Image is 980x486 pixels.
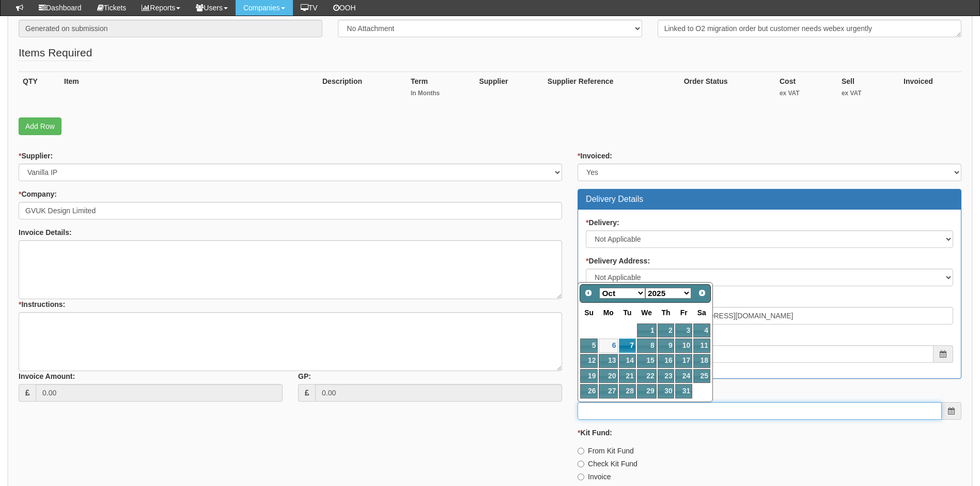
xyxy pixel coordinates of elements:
[599,369,618,383] a: 20
[578,446,634,456] label: From Kit Fund
[658,354,675,368] a: 16
[619,338,635,352] a: 7
[780,89,833,98] small: ex VAT
[637,323,657,337] a: 1
[60,72,318,108] th: Item
[19,117,61,135] a: Add Row
[19,189,57,199] label: Company:
[586,256,650,266] label: Delivery Address:
[697,308,706,317] span: Saturday
[584,289,593,297] span: Prev
[599,338,618,352] a: 6
[580,354,598,368] a: 12
[586,217,619,228] label: Delivery:
[19,151,53,161] label: Supplier:
[680,72,775,108] th: Order Status
[624,308,632,317] span: Tuesday
[407,72,475,108] th: Term
[599,354,618,368] a: 13
[578,461,584,467] input: Check Kit Fund
[580,338,598,352] a: 5
[599,384,618,398] a: 27
[578,428,612,438] label: Kit Fund:
[675,354,692,368] a: 17
[775,72,837,108] th: Cost
[675,323,692,337] a: 3
[637,354,657,368] a: 15
[19,45,92,61] legend: Items Required
[658,323,675,337] a: 2
[318,72,407,108] th: Description
[675,384,692,398] a: 31
[698,289,706,297] span: Next
[19,299,65,310] label: Instructions:
[543,72,680,108] th: Supplier Reference
[637,369,657,383] a: 22
[475,72,543,108] th: Supplier
[619,384,635,398] a: 28
[19,227,72,238] label: Invoice Details:
[578,472,611,482] label: Invoice
[842,89,895,98] small: ex VAT
[693,338,710,352] a: 11
[298,371,311,381] label: GP:
[603,308,614,317] span: Monday
[658,338,675,352] a: 9
[19,72,60,108] th: QTY
[584,308,594,317] span: Sunday
[658,369,675,383] a: 23
[658,384,675,398] a: 30
[578,448,584,454] input: From Kit Fund
[899,72,961,108] th: Invoiced
[680,308,688,317] span: Friday
[581,286,596,300] a: Prev
[693,354,710,368] a: 18
[695,286,709,300] a: Next
[637,338,657,352] a: 8
[641,308,652,317] span: Wednesday
[619,369,635,383] a: 21
[675,338,692,352] a: 10
[675,369,692,383] a: 24
[578,474,584,480] input: Invoice
[693,369,710,383] a: 25
[619,354,635,368] a: 14
[578,459,637,469] label: Check Kit Fund
[19,371,75,381] label: Invoice Amount:
[693,323,710,337] a: 4
[578,151,612,161] label: Invoiced:
[411,89,471,98] small: In Months
[837,72,899,108] th: Sell
[662,308,671,317] span: Thursday
[586,195,953,204] h3: Delivery Details
[580,369,598,383] a: 19
[580,384,598,398] a: 26
[637,384,657,398] a: 29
